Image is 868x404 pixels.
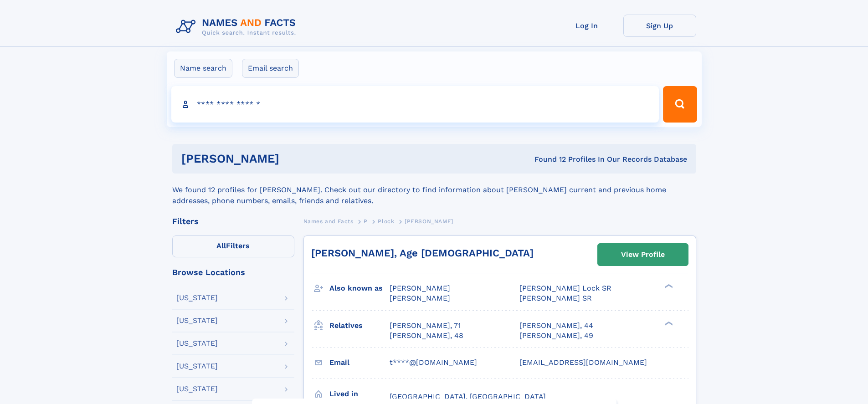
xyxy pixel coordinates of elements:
span: P [364,218,368,225]
label: Name search [174,59,232,78]
div: [US_STATE] [176,363,218,370]
div: [US_STATE] [176,385,218,393]
h3: Lived in [329,386,390,402]
div: Found 12 Profiles In Our Records Database [407,154,687,164]
span: All [216,241,226,250]
a: Names and Facts [303,215,354,227]
span: [GEOGRAPHIC_DATA], [GEOGRAPHIC_DATA] [390,392,546,401]
label: Filters [172,235,294,257]
a: Log In [550,15,623,37]
a: [PERSON_NAME], 44 [519,321,593,331]
span: [PERSON_NAME] SR [519,294,592,302]
a: [PERSON_NAME], 48 [390,331,463,341]
h3: Email [329,355,390,370]
input: search input [171,86,659,123]
button: Search Button [663,86,697,123]
label: Email search [242,59,299,78]
div: We found 12 profiles for [PERSON_NAME]. Check out our directory to find information about [PERSON... [172,174,696,206]
span: [PERSON_NAME] [390,284,450,292]
div: ❯ [663,283,673,289]
a: Sign Up [623,15,696,37]
span: Plock [378,218,394,225]
span: [PERSON_NAME] [405,218,453,225]
h1: [PERSON_NAME] [181,153,407,164]
a: P [364,215,368,227]
div: [US_STATE] [176,294,218,302]
a: [PERSON_NAME], 71 [390,321,461,331]
span: [PERSON_NAME] Lock SR [519,284,611,292]
a: [PERSON_NAME], Age [DEMOGRAPHIC_DATA] [311,247,534,259]
h3: Also known as [329,281,390,296]
img: Logo Names and Facts [172,15,303,39]
a: Plock [378,215,394,227]
div: [US_STATE] [176,340,218,347]
h3: Relatives [329,318,390,333]
a: [PERSON_NAME], 49 [519,331,593,341]
div: Browse Locations [172,268,294,276]
div: [US_STATE] [176,317,218,324]
div: View Profile [621,244,665,265]
span: [PERSON_NAME] [390,294,450,302]
div: ❯ [663,320,673,326]
span: [EMAIL_ADDRESS][DOMAIN_NAME] [519,358,647,367]
a: View Profile [598,244,688,266]
div: Filters [172,217,294,225]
